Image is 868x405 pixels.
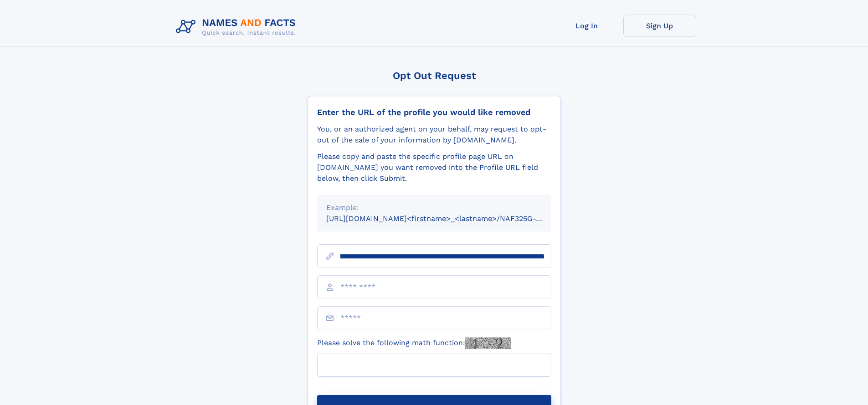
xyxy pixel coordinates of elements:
[326,202,542,213] div: Example:
[317,124,551,146] div: You, or an authorized agent on your behalf, may request to opt-out of the sale of your informatio...
[623,15,696,37] a: Sign Up
[308,70,561,81] div: Opt Out Request
[172,15,303,39] img: Logo Names and Facts
[317,107,551,117] div: Enter the URL of the profile you would like removed
[317,151,551,184] div: Please copy and paste the specific profile page URL on [DOMAIN_NAME] you want removed into the Pr...
[317,337,511,349] label: Please solve the following math function:
[550,15,623,37] a: Log In
[326,214,569,223] small: [URL][DOMAIN_NAME]<firstname>_<lastname>/NAF325G-xxxxxxxx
